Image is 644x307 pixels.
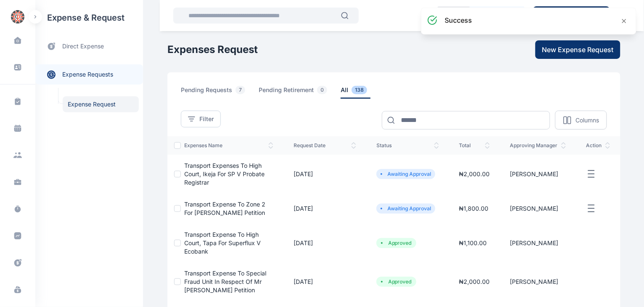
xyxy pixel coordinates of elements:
[459,170,490,177] span: ₦ 2,000.00
[586,142,610,149] span: action
[510,142,566,149] span: approving manager
[317,86,327,94] span: 0
[259,86,331,99] span: pending retirement
[500,155,576,193] td: [PERSON_NAME]
[181,86,249,99] span: pending requests
[184,270,266,294] a: Transport expense to Special Fraud Unit in respect of Mr [PERSON_NAME] petition
[184,201,265,216] a: Transport expense to Zone 2 for [PERSON_NAME] Petition
[284,262,366,301] td: [DATE]
[376,142,439,149] span: status
[459,239,487,246] span: ₦ 1,100.00
[380,240,413,246] li: Approved
[35,58,143,85] div: expense requests
[35,35,143,58] a: direct expense
[284,155,366,193] td: [DATE]
[459,142,490,149] span: total
[555,111,607,130] button: Columns
[184,162,265,186] a: Transport expenses to High Court, Ikeja for SP v Probate Registrar
[284,224,366,262] td: [DATE]
[380,171,432,177] li: Awaiting Approval
[63,96,139,112] a: Expense Request
[181,111,221,127] button: Filter
[352,86,367,94] span: 138
[341,86,381,99] a: all138
[35,64,143,85] a: expense requests
[184,142,273,149] span: expenses Name
[284,193,366,224] td: [DATE]
[181,86,259,99] a: pending requests7
[500,193,576,224] td: [PERSON_NAME]
[459,205,489,212] span: ₦ 1,800.00
[500,224,576,262] td: [PERSON_NAME]
[542,45,614,55] span: New Expense Request
[167,43,258,56] h1: Expenses Request
[380,205,432,212] li: Awaiting Approval
[199,115,214,123] span: Filter
[341,86,371,99] span: all
[445,15,472,25] h3: success
[459,278,490,285] span: ₦ 2,000.00
[500,262,576,301] td: [PERSON_NAME]
[259,86,341,99] a: pending retirement0
[380,278,413,285] li: Approved
[294,142,356,149] span: request date
[236,86,245,94] span: 7
[575,116,599,124] p: Columns
[184,231,261,255] a: Transport expense to High Court, Tapa for Superflux v Ecobank
[535,40,620,59] button: New Expense Request
[62,42,104,51] span: direct expense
